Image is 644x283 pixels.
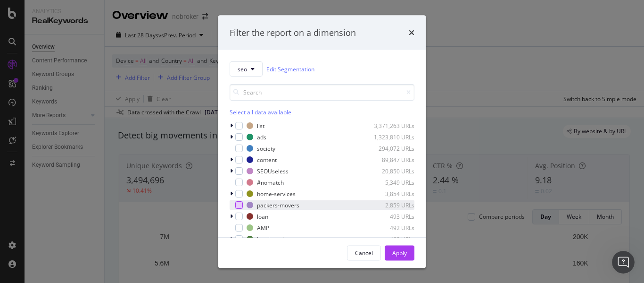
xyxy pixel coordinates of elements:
[230,84,414,101] input: Search
[368,223,414,232] div: 492 URLs
[257,235,293,243] div: legal-services
[612,251,635,274] iframe: Intercom live chat
[257,133,266,141] div: ads
[392,249,407,257] div: Apply
[238,65,247,73] span: seo
[257,223,269,232] div: AMP
[257,121,264,129] div: list
[257,201,299,209] div: packers-movers
[230,61,263,77] button: seo
[368,167,414,175] div: 20,850 URLs
[257,155,277,163] div: content
[257,144,275,152] div: society
[257,212,268,220] div: loan
[230,26,356,39] div: Filter the report on a dimension
[257,178,284,186] div: #nomatch
[347,245,381,260] button: Cancel
[368,155,414,163] div: 89,847 URLs
[355,249,373,257] div: Cancel
[257,167,289,175] div: SEOUseless
[368,212,414,220] div: 493 URLs
[368,235,414,243] div: 462 URLs
[385,245,414,260] button: Apply
[368,201,414,209] div: 2,859 URLs
[368,144,414,152] div: 294,072 URLs
[230,108,414,116] div: Select all data available
[409,26,414,39] div: times
[368,189,414,197] div: 3,854 URLs
[368,133,414,141] div: 1,323,810 URLs
[368,178,414,186] div: 5,349 URLs
[368,121,414,129] div: 3,371,263 URLs
[257,189,296,197] div: home-services
[266,64,314,74] a: Edit Segmentation
[218,15,426,268] div: modal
